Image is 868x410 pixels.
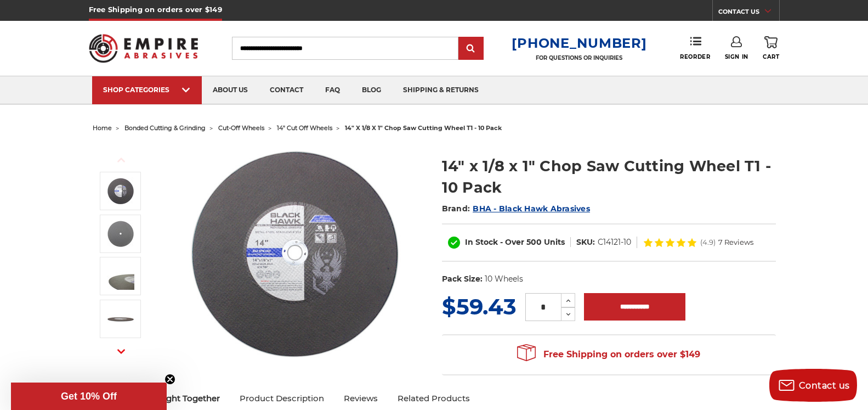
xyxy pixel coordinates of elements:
button: Previous [108,148,134,172]
img: 14 inch stationary chop saw abrasive blade [107,262,134,290]
div: SHOP CATEGORIES [103,86,191,94]
a: CONTACT US [718,5,779,21]
span: $59.43 [442,293,517,320]
img: chop saw cutting disc [107,305,134,333]
span: In Stock [465,237,498,247]
img: 14 Inch Chop Saw Wheel [107,177,134,205]
div: Get 10% OffClose teaser [11,383,167,410]
span: Reorder [680,53,710,60]
span: 500 [526,237,542,247]
span: Get 10% Off [61,391,117,402]
dd: C14121-10 [598,237,631,248]
span: - Over [500,237,524,247]
span: Contact us [799,380,850,391]
button: Contact us [769,369,857,402]
a: home [93,124,112,132]
input: Submit [460,38,482,60]
a: bonded cutting & grinding [124,124,206,132]
span: (4.9) [700,239,716,246]
button: Next [108,340,134,363]
a: contact [259,76,314,104]
img: 14 Inch Chop Saw Wheel [186,144,406,363]
a: Cart [763,36,779,60]
a: blog [351,76,392,104]
button: Close teaser [164,374,175,385]
h1: 14" x 1/8 x 1" Chop Saw Cutting Wheel T1 - 10 Pack [442,155,776,198]
span: Units [544,237,565,247]
a: Reorder [680,36,710,60]
span: Sign In [725,53,748,60]
a: BHA - Black Hawk Abrasives [473,204,590,214]
a: shipping & returns [392,76,490,104]
span: Free Shipping on orders over $149 [517,344,700,366]
img: 14 Inch Cutting Wheel for Chop Saw [107,220,134,248]
a: 14" cut off wheels [277,124,332,132]
dd: 10 Wheels [485,273,523,285]
a: [PHONE_NUMBER] [512,35,646,51]
a: faq [314,76,351,104]
p: FOR QUESTIONS OR INQUIRIES [512,54,646,61]
span: Cart [763,53,779,60]
span: 14" x 1/8 x 1" chop saw cutting wheel t1 - 10 pack [345,124,502,132]
span: Brand: [442,204,470,214]
a: about us [202,76,259,104]
a: cut-off wheels [218,124,264,132]
dt: SKU: [576,237,595,248]
dt: Pack Size: [442,273,483,285]
span: 7 Reviews [718,239,753,246]
img: Empire Abrasives [89,27,198,70]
